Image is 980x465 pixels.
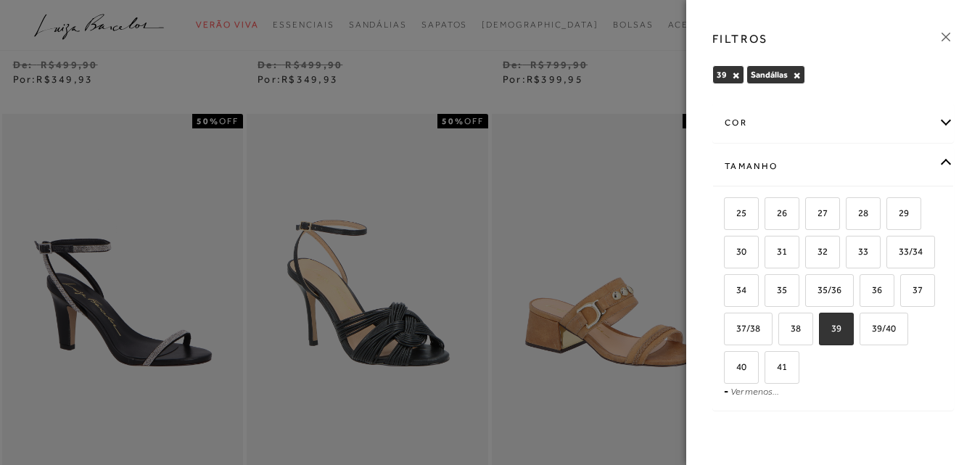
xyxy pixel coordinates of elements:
[717,70,727,80] span: 39
[730,386,779,397] a: Ver menos...
[722,324,736,338] input: 37/38
[807,246,828,257] span: 32
[847,246,868,257] span: 33
[722,247,736,261] input: 30
[766,207,787,218] span: 26
[713,147,953,186] div: Tamanho
[793,70,801,81] button: Sandálias Close
[844,208,858,223] input: 28
[766,246,787,257] span: 31
[762,362,777,376] input: 41
[888,246,923,257] span: 33/34
[847,207,868,218] span: 28
[898,285,913,300] input: 37
[732,70,740,81] button: 39 Close
[780,323,801,334] span: 38
[762,208,777,223] input: 26
[722,208,736,223] input: 25
[776,324,791,338] input: 38
[712,30,768,47] h3: FILTROS
[722,285,736,300] input: 34
[857,285,872,300] input: 36
[751,70,788,80] span: Sandálias
[902,284,923,295] span: 37
[888,207,909,218] span: 29
[807,284,841,295] span: 35/36
[725,323,760,334] span: 37/38
[803,285,818,300] input: 35/36
[713,104,953,142] div: cor
[725,246,746,257] span: 30
[817,324,831,338] input: 39
[844,247,858,261] input: 33
[884,208,899,223] input: 29
[725,284,746,295] span: 34
[803,247,818,261] input: 32
[861,284,882,295] span: 36
[725,207,746,218] span: 25
[803,208,818,223] input: 27
[884,247,899,261] input: 33/34
[766,284,787,295] span: 35
[766,361,787,372] span: 41
[725,361,746,372] span: 40
[762,247,777,261] input: 31
[724,385,728,397] span: -
[762,285,777,300] input: 35
[807,207,828,218] span: 27
[722,362,736,376] input: 40
[820,323,841,334] span: 39
[857,324,872,338] input: 39/40
[861,323,896,334] span: 39/40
